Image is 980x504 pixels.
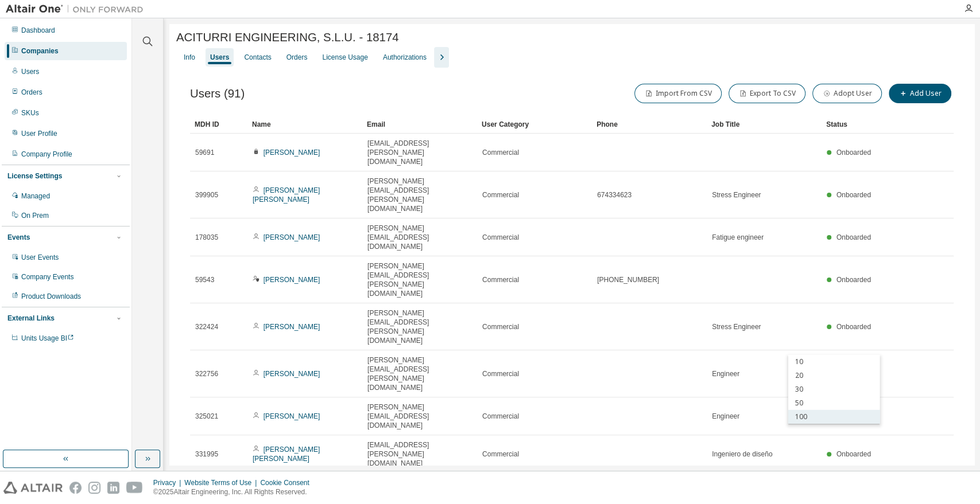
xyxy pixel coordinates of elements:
div: Privacy [153,478,184,487]
span: Commercial [482,369,519,378]
span: Onboarded [836,450,871,458]
span: 322424 [195,322,218,331]
a: [PERSON_NAME] [PERSON_NAME] [253,186,320,204]
a: [PERSON_NAME] [264,370,320,378]
span: 674334623 [597,190,632,200]
span: Units Usage BI [21,334,74,342]
a: [PERSON_NAME] [264,149,320,157]
img: altair_logo.svg [3,482,63,494]
div: 20 [788,369,880,382]
span: [PERSON_NAME][EMAIL_ADDRESS][DOMAIN_NAME] [367,403,472,430]
div: On Prem [21,211,49,220]
div: Product Downloads [21,292,81,301]
a: [PERSON_NAME] [264,323,320,331]
p: © 2025 Altair Engineering, Inc. All Rights Reserved. [153,487,316,497]
div: External Links [7,314,55,323]
div: Job Title [711,115,817,134]
a: [PERSON_NAME] [264,233,320,241]
div: 10 [788,355,880,369]
span: 178035 [195,233,218,242]
span: [PERSON_NAME][EMAIL_ADDRESS][PERSON_NAME][DOMAIN_NAME] [367,355,472,392]
span: Commercial [482,322,519,331]
span: Commercial [482,148,519,157]
button: Adopt User [812,84,882,103]
div: Name [252,115,358,134]
div: Phone [596,115,702,134]
img: instagram.svg [88,482,100,494]
div: Events [7,233,30,242]
img: facebook.svg [69,482,82,494]
div: MDH ID [195,115,243,134]
span: Stress Engineer [712,322,761,331]
div: Users [21,67,39,76]
div: SKUs [21,108,39,118]
span: Users (91) [190,87,245,100]
div: Companies [21,46,59,56]
div: Managed [21,192,50,201]
span: 399905 [195,190,218,200]
span: [PERSON_NAME][EMAIL_ADDRESS][PERSON_NAME][DOMAIN_NAME] [367,177,472,213]
span: 322756 [195,369,218,378]
div: 50 [788,396,880,410]
span: Commercial [482,275,519,284]
div: Email [367,115,472,134]
span: Engineer [712,412,739,421]
div: Dashboard [21,26,55,35]
span: Onboarded [836,323,871,331]
span: Onboarded [836,191,871,199]
img: youtube.svg [126,482,143,494]
div: License Settings [7,171,62,181]
button: Export To CSV [729,84,805,103]
span: Ingeniero de diseño [712,450,772,459]
span: 59543 [195,275,214,284]
span: Fatigue engineer [712,233,764,242]
div: Orders [21,88,42,97]
span: 325021 [195,412,218,421]
span: 59691 [195,148,214,157]
div: Contacts [244,53,271,62]
span: Stress Engineer [712,190,761,200]
span: [PERSON_NAME][EMAIL_ADDRESS][PERSON_NAME][DOMAIN_NAME] [367,308,472,345]
span: ACITURRI ENGINEERING, S.L.U. - 18174 [176,31,399,44]
span: Onboarded [836,149,871,157]
a: [PERSON_NAME] [264,412,320,420]
div: Website Terms of Use [184,478,260,487]
div: User Events [21,253,59,262]
img: linkedin.svg [107,482,119,494]
span: Onboarded [836,233,871,241]
div: Cookie Consent [260,478,316,487]
a: [PERSON_NAME] [PERSON_NAME] [253,446,320,463]
span: Commercial [482,233,519,242]
div: Users [210,53,229,62]
span: Commercial [482,190,519,200]
div: Info [184,53,195,62]
span: [EMAIL_ADDRESS][PERSON_NAME][DOMAIN_NAME] [367,440,472,468]
div: License Usage [322,53,367,62]
span: Onboarded [836,276,871,284]
div: Company Events [21,272,73,282]
div: Authorizations [383,53,427,62]
div: Orders [286,53,308,62]
div: Company Profile [21,150,72,159]
div: Status [826,115,885,134]
div: User Category [482,115,587,134]
button: Import From CSV [634,84,722,103]
img: Altair One [6,3,149,15]
span: [EMAIL_ADDRESS][PERSON_NAME][DOMAIN_NAME] [367,139,472,166]
span: [PERSON_NAME][EMAIL_ADDRESS][PERSON_NAME][DOMAIN_NAME] [367,261,472,298]
span: Commercial [482,412,519,421]
span: [PHONE_NUMBER] [597,275,659,284]
button: Add User [889,84,951,103]
span: 331995 [195,450,218,459]
div: 30 [788,382,880,396]
div: 100 [788,410,880,424]
a: [PERSON_NAME] [264,276,320,284]
div: User Profile [21,129,57,138]
span: Commercial [482,450,519,459]
span: Engineer [712,369,739,378]
span: [PERSON_NAME][EMAIL_ADDRESS][DOMAIN_NAME] [367,224,472,251]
